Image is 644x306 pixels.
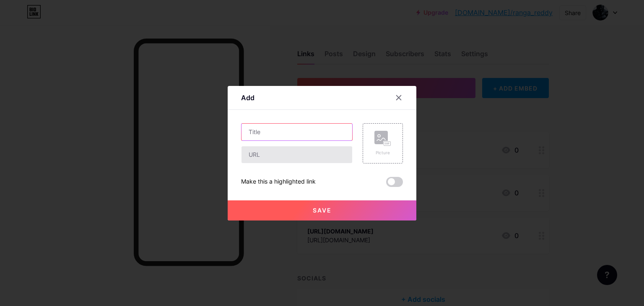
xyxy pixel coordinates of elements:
[241,93,254,103] div: Add
[241,146,352,163] input: URL
[313,207,332,214] span: Save
[374,150,391,156] div: Picture
[241,124,352,140] input: Title
[241,177,316,187] div: Make this a highlighted link
[228,200,416,220] button: Save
